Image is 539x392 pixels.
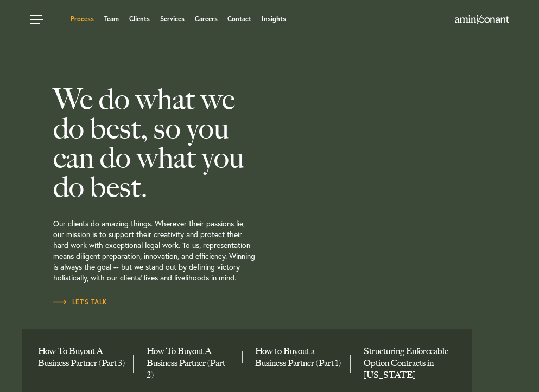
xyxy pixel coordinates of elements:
[455,15,509,24] img: Amini & Conant
[364,345,451,381] a: Structuring Enforceable Option Contracts in Texas
[160,16,185,22] a: Services
[38,345,125,369] a: How To Buyout A Business Partner (Part 3)
[262,16,286,22] a: Insights
[147,345,233,381] a: How To Buyout A Business Partner (Part 2)
[53,202,307,297] p: Our clients do amazing things. Wherever their passions lie, our mission is to support their creat...
[129,16,150,22] a: Clients
[71,16,94,22] a: Process
[53,85,307,202] h2: We do what we do best, so you can do what you do best.
[255,345,342,369] a: How to Buyout a Business Partner (Part 1)
[195,16,218,22] a: Careers
[104,16,119,22] a: Team
[53,299,107,305] span: Let’s Talk
[53,297,107,308] a: Let’s Talk
[227,16,251,22] a: Contact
